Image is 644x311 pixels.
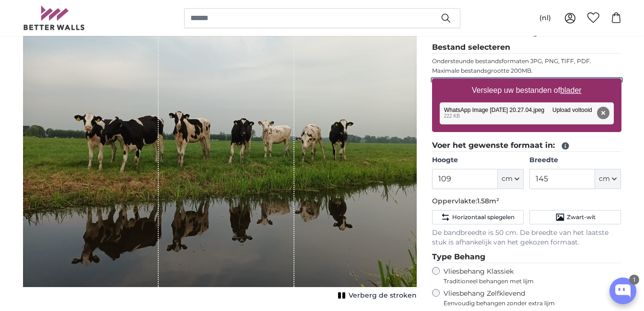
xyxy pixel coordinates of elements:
[629,275,639,285] div: 1
[444,289,621,307] label: Vliesbehang Zelfklevend
[432,155,524,165] label: Hoogte
[23,6,85,30] img: Betterwalls
[444,267,604,285] label: Vliesbehang Klassiek
[444,300,621,307] span: Eenvoudig behangen zonder extra lijm
[595,169,621,189] button: cm
[567,213,596,221] span: Zwart-wit
[609,278,636,304] button: Open chatbox
[432,140,621,152] legend: Voer het gewenste formaat in:
[432,251,621,263] legend: Type Behang
[432,57,621,65] p: Ondersteunde bestandsformaten JPG, PNG, TIFF, PDF.
[468,81,585,100] label: Versleep uw bestanden of
[432,42,621,54] legend: Bestand selecteren
[335,289,417,302] button: Verberg de stroken
[432,210,524,224] button: Horizontaal spiegelen
[444,278,604,285] span: Traditioneel behangen met lijm
[432,228,621,247] p: De bandbreedte is 50 cm. De breedte van het laatste stuk is afhankelijk van het gekozen formaat.
[529,155,621,165] label: Breedte
[599,174,610,184] span: cm
[432,197,621,206] p: Oppervlakte:
[560,86,581,94] u: blader
[477,197,499,205] span: 1.58m²
[529,210,621,224] button: Zwart-wit
[532,10,559,27] button: (nl)
[432,67,621,75] p: Maximale bestandsgrootte 200MB.
[502,174,513,184] span: cm
[498,169,524,189] button: cm
[349,291,417,300] span: Verberg de stroken
[452,213,515,221] span: Horizontaal spiegelen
